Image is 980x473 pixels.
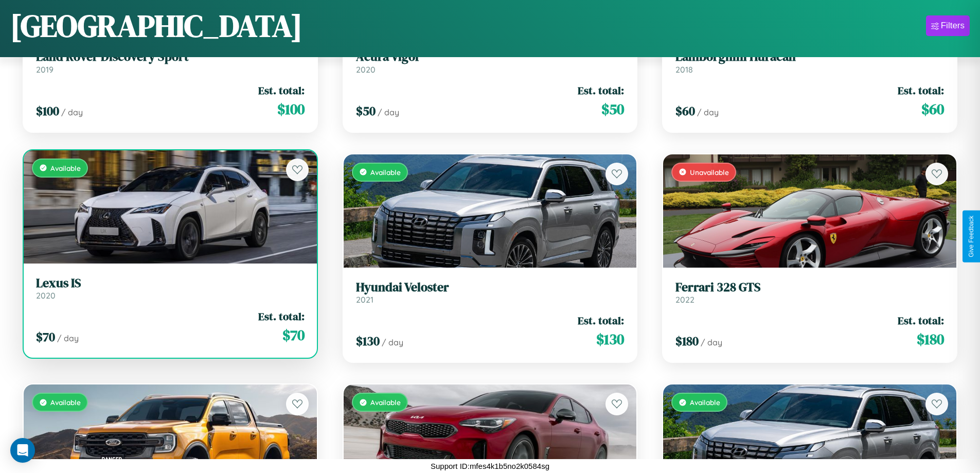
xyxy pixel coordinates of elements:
h3: Lamborghini Huracan [675,49,944,64]
span: Available [370,398,401,407]
span: / day [57,333,79,343]
h3: Land Rover Discovery Sport [36,49,305,64]
p: Support ID: mfes4k1b5no2k0584sg [431,459,549,473]
span: $ 50 [601,99,624,119]
h3: Acura Vigor [356,49,625,64]
span: $ 60 [921,99,944,119]
span: Est. total: [898,313,944,328]
a: Lamborghini Huracan2018 [675,49,944,75]
h3: Lexus IS [36,276,305,291]
span: / day [61,107,83,117]
a: Land Rover Discovery Sport2019 [36,49,305,75]
span: 2020 [36,290,56,301]
span: Available [370,168,401,177]
span: Unavailable [690,168,729,177]
span: 2020 [356,64,376,75]
a: Acura Vigor2020 [356,49,625,75]
a: Lexus IS2020 [36,276,305,301]
span: Est. total: [578,83,624,98]
span: 2018 [675,64,693,75]
span: Est. total: [258,309,305,324]
button: Filters [926,15,970,36]
h3: Ferrari 328 GTS [675,280,944,295]
div: Open Intercom Messenger [10,438,35,463]
span: Est. total: [898,83,944,98]
span: $ 180 [917,329,944,349]
span: $ 130 [356,332,380,349]
h3: Hyundai Veloster [356,280,625,295]
span: / day [378,107,399,117]
span: $ 70 [282,325,305,345]
div: Give Feedback [968,216,975,257]
span: Available [50,398,81,407]
span: $ 60 [675,102,695,119]
a: Ferrari 328 GTS2022 [675,280,944,305]
div: Filters [941,21,965,31]
span: $ 180 [675,332,699,349]
span: 2019 [36,64,54,75]
span: Available [50,164,81,172]
span: $ 130 [596,329,624,349]
a: Hyundai Veloster2021 [356,280,625,305]
span: $ 100 [277,99,305,119]
span: 2022 [675,294,694,305]
span: $ 100 [36,102,59,119]
h1: [GEOGRAPHIC_DATA] [10,5,302,47]
span: Est. total: [258,83,305,98]
span: Est. total: [578,313,624,328]
span: 2021 [356,294,373,305]
span: / day [382,337,403,347]
span: / day [697,107,719,117]
span: Available [690,398,720,407]
span: $ 50 [356,102,376,119]
span: / day [701,337,722,347]
span: $ 70 [36,328,55,345]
